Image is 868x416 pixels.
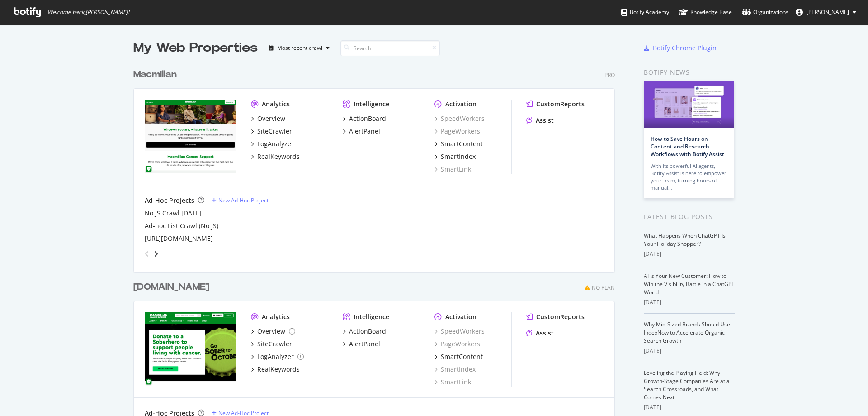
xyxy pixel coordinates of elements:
div: Activation [445,100,476,109]
div: RealKeywords [257,365,300,374]
a: SmartContent [434,139,483,148]
div: ActionBoard [349,327,386,336]
a: Leveling the Playing Field: Why Growth-Stage Companies Are at a Search Crossroads, and What Comes... [644,369,730,401]
a: AlertPanel [343,339,380,349]
a: SiteCrawler [251,127,292,136]
div: Most recent crawl [277,45,322,51]
a: AI Is Your New Customer: How to Win the Visibility Battle in a ChatGPT World [644,272,735,296]
div: Intelligence [354,100,389,109]
span: Sean Barber [807,8,849,16]
a: SpeedWorkers [434,327,485,336]
span: Welcome back, [PERSON_NAME] ! [47,9,129,16]
a: [DOMAIN_NAME] [133,281,213,294]
a: Ad-hoc List Crawl (No JS) [145,221,218,230]
div: RealKeywords [257,152,300,161]
div: Activation [445,312,476,321]
a: PageWorkers [434,127,480,136]
a: SmartIndex [434,365,476,374]
div: SmartContent [441,139,483,148]
div: Botify Chrome Plugin [653,43,717,53]
img: macmillan.org.uk [145,100,236,173]
div: Botify news [644,67,735,77]
div: Overview [257,114,285,123]
div: ActionBoard [349,114,386,123]
div: Ad-Hoc Projects [145,196,194,205]
div: Pro [604,71,615,79]
div: AlertPanel [349,127,380,136]
button: Most recent crawl [265,41,333,55]
div: SmartIndex [441,152,476,161]
a: Why Mid-Sized Brands Should Use IndexNow to Accelerate Organic Search Growth [644,320,730,344]
div: [DOMAIN_NAME] [133,281,209,294]
input: Search [340,40,440,56]
a: Overview [251,327,295,336]
div: [DATE] [644,250,735,258]
div: CustomReports [536,100,585,109]
a: New Ad-Hoc Project [212,196,269,204]
div: LogAnalyzer [257,139,294,148]
a: PageWorkers [434,339,480,349]
div: CustomReports [536,312,585,321]
a: RealKeywords [251,365,300,374]
button: [PERSON_NAME] [788,5,863,19]
div: angle-right [153,249,159,258]
div: AlertPanel [349,339,380,349]
a: Macmillan [133,68,180,81]
a: Assist [526,329,554,338]
a: SiteCrawler [251,339,292,349]
div: Analytics [262,100,290,109]
div: [DATE] [644,298,735,306]
a: [URL][DOMAIN_NAME] [145,234,213,243]
div: angle-left [141,247,153,261]
a: LogAnalyzer [251,139,294,148]
a: RealKeywords [251,152,300,161]
a: ActionBoard [343,114,386,123]
a: SmartLink [434,165,471,174]
div: No Plan [592,284,615,292]
div: [DATE] [644,347,735,355]
div: Organizations [742,8,788,17]
a: LogAnalyzer [251,352,304,361]
div: SiteCrawler [257,127,292,136]
div: Latest Blog Posts [644,212,735,222]
a: No JS Crawl [DATE] [145,209,202,218]
a: SmartLink [434,378,471,387]
a: AlertPanel [343,127,380,136]
div: [DATE] [644,403,735,411]
a: What Happens When ChatGPT Is Your Holiday Shopper? [644,232,726,248]
a: Botify Chrome Plugin [644,43,717,53]
a: CustomReports [526,312,585,321]
div: Overview [257,327,285,336]
div: Analytics [262,312,290,321]
div: With its powerful AI agents, Botify Assist is here to empower your team, turning hours of manual… [651,163,727,191]
a: SpeedWorkers [434,114,485,123]
div: SiteCrawler [257,339,292,349]
div: SmartContent [441,352,483,361]
div: Assist [536,116,554,125]
div: My Web Properties [133,39,258,57]
div: Knowledge Base [679,8,732,17]
a: SmartIndex [434,152,476,161]
a: How to Save Hours on Content and Research Workflows with Botify Assist [651,135,724,158]
img: gosober.org.uk [145,312,236,386]
div: Intelligence [354,312,389,321]
div: LogAnalyzer [257,352,294,361]
a: SmartContent [434,352,483,361]
div: Assist [536,329,554,338]
a: ActionBoard [343,327,386,336]
div: Botify Academy [621,8,669,17]
a: Overview [251,114,285,123]
a: Assist [526,116,554,125]
img: How to Save Hours on Content and Research Workflows with Botify Assist [644,81,734,128]
div: Macmillan [133,68,177,81]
